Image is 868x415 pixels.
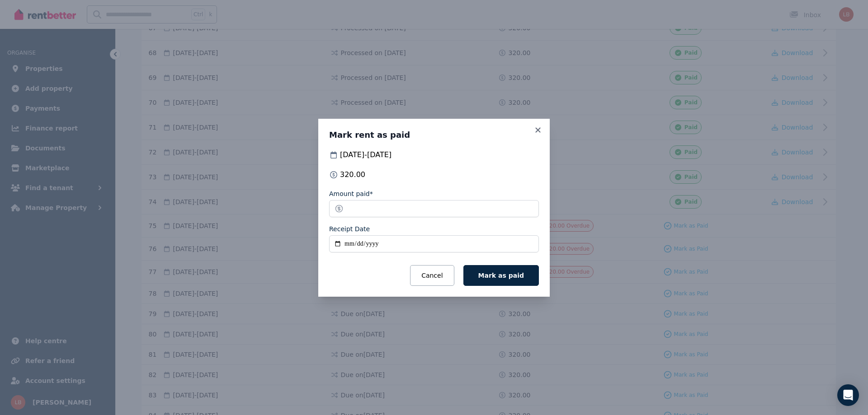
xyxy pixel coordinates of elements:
[463,265,539,286] button: Mark as paid
[410,265,454,286] button: Cancel
[837,384,859,406] div: Open Intercom Messenger
[340,149,392,160] span: [DATE] - [DATE]
[340,169,365,180] span: 320.00
[478,272,524,279] span: Mark as paid
[329,130,539,140] h3: Mark rent as paid
[329,224,370,233] label: Receipt Date
[329,189,373,198] label: Amount paid*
